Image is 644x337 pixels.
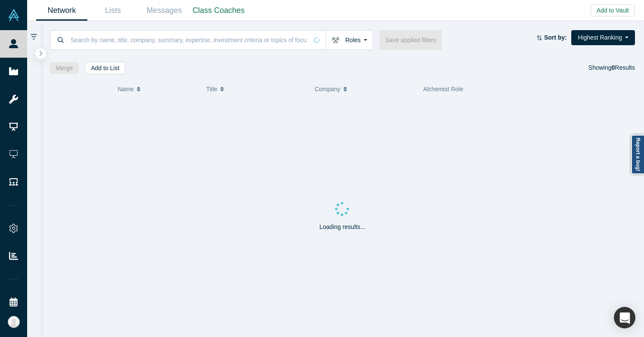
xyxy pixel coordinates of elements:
button: Name [118,80,197,98]
a: Report a bug! [631,135,644,174]
strong: Sort by: [544,34,567,41]
a: Class Coaches [190,0,248,21]
button: Roles [326,30,373,50]
img: Katinka Harsányi's Account [8,316,20,328]
span: Company [315,80,341,98]
button: Title [206,80,306,98]
button: Merge [50,62,79,74]
img: Alchemist Vault Logo [8,9,20,21]
button: Add to Vault [591,4,635,16]
p: Loading results... [319,223,365,232]
a: Lists [87,0,139,21]
strong: 0 [612,64,615,71]
a: Network [36,0,87,21]
input: Search by name, title, company, summary, expertise, investment criteria or topics of focus [70,30,308,50]
a: Messages [139,0,190,21]
span: Title [206,80,217,98]
button: Save applied filters [379,30,442,50]
span: Results [612,64,635,71]
button: Highest Ranking [571,30,635,45]
button: Company [315,80,414,98]
div: Showing [588,62,635,74]
span: Name [118,80,133,98]
button: Add to List [85,62,125,74]
span: Alchemist Role [423,86,463,93]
